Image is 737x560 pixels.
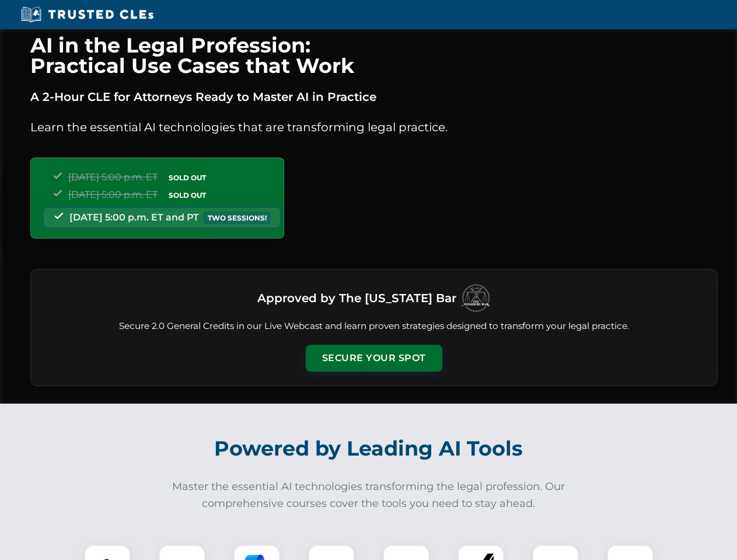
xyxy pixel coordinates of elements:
[461,283,490,313] img: Logo
[165,171,210,184] span: SOLD OUT
[257,288,456,309] h3: Approved by The [US_STATE] Bar
[68,171,158,183] span: [DATE] 5:00 p.m. ET
[30,35,718,76] h1: AI in the Legal Profession: Practical Use Cases that Work
[68,189,158,200] span: [DATE] 5:00 p.m. ET
[30,118,718,136] p: Learn the essential AI technologies that are transforming legal practice.
[165,189,210,201] span: SOLD OUT
[46,428,692,469] h2: Powered by Leading AI Tools
[306,345,442,372] button: Secure Your Spot
[165,478,573,512] p: Master the essential AI technologies transforming the legal profession. Our comprehensive courses...
[18,6,157,23] img: Trusted CLEs
[45,320,703,333] p: Secure 2.0 General Credits in our Live Webcast and learn proven strategies designed to transform ...
[30,87,718,106] p: A 2-Hour CLE for Attorneys Ready to Master AI in Practice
